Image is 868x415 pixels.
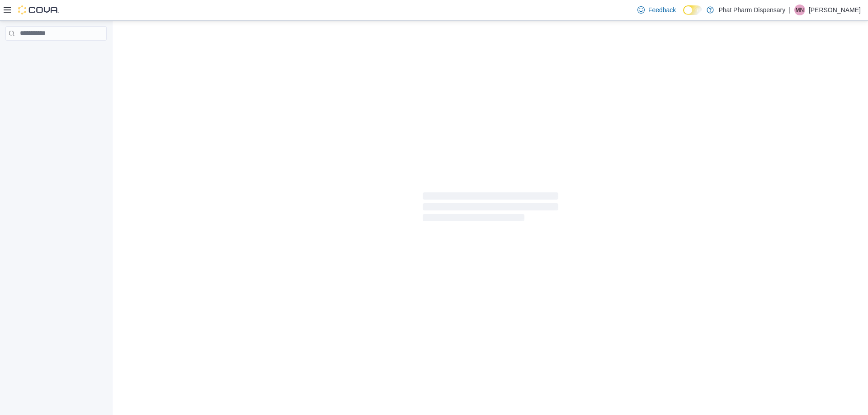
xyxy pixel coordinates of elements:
[18,5,59,14] img: Cova
[796,5,804,15] span: MN
[809,5,861,15] p: [PERSON_NAME]
[5,42,107,64] nav: Complex example
[794,5,805,15] div: Matthew Nguyen
[718,5,785,15] p: Phat Pharm Dispensary
[648,5,676,14] span: Feedback
[683,5,702,15] input: Dark Mode
[789,5,791,15] p: |
[423,194,558,223] span: Loading
[634,1,679,19] a: Feedback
